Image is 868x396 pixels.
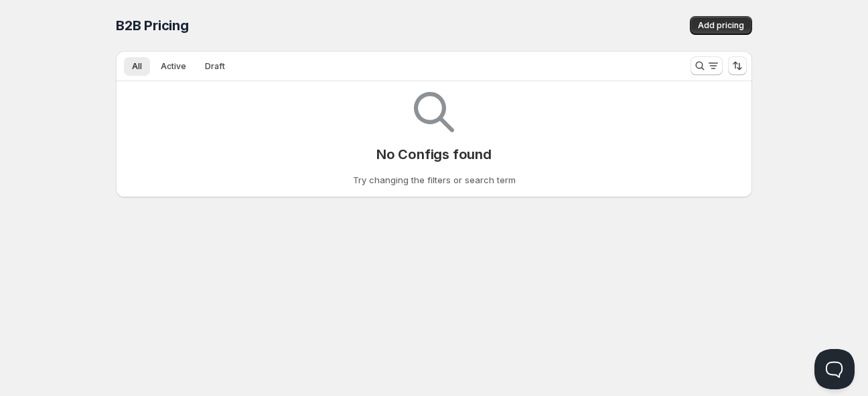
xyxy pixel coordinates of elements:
[691,56,723,75] button: Search and filter results
[728,56,747,75] button: Sort the results
[414,92,454,132] img: Empty search results
[376,146,492,162] p: No Configs found
[690,16,752,35] button: Add pricing
[132,61,142,72] span: All
[116,17,189,34] span: B2B Pricing
[698,20,744,31] span: Add pricing
[205,61,225,72] span: Draft
[161,61,186,72] span: Active
[814,349,855,389] iframe: Help Scout Beacon - Open
[353,173,516,187] p: Try changing the filters or search term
